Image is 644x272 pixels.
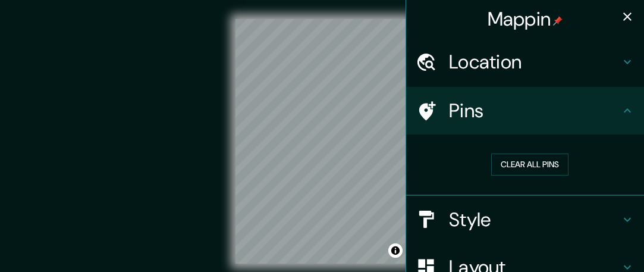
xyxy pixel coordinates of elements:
button: Clear all pins [491,154,568,176]
h4: Mappin [488,7,563,31]
h4: Location [449,50,620,74]
iframe: Help widget launcher [538,226,631,259]
h4: Pins [449,99,620,123]
img: pin-icon.png [553,16,563,26]
button: Toggle attribution [388,243,403,258]
div: Style [406,196,644,243]
h4: Style [449,208,620,232]
div: Location [406,38,644,86]
canvas: Map [235,19,409,264]
div: Pins [406,87,644,135]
